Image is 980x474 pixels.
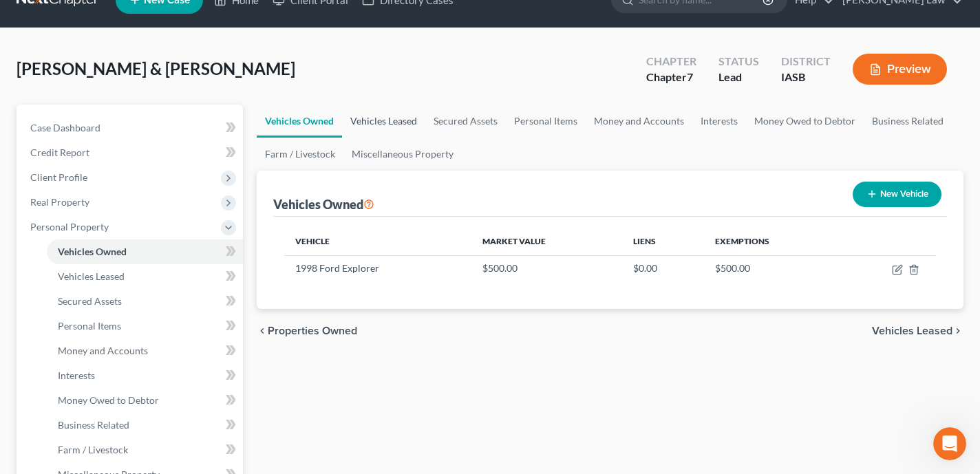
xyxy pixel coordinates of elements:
[58,345,148,356] span: Money and Accounts
[622,228,703,255] th: Liens
[11,197,177,228] div: Looking into this for you now!Add reaction
[781,54,831,69] div: District
[242,6,266,30] div: Close
[11,71,264,129] div: Shane says…
[30,122,100,133] span: Case Dashboard
[872,325,952,336] span: Vehicles Leased
[236,363,258,385] button: Send a message…
[746,105,864,138] a: Money Owed to Debtor
[257,138,343,171] a: Farm / Livestock
[47,239,243,264] a: Vehicles Owned
[622,255,703,281] td: $0.00
[61,79,253,120] div: Thanks [PERSON_NAME]. On a separate note I am receiving an error when attempting to file [PERSON_...
[853,54,947,85] button: Preview
[718,54,759,69] div: Status
[781,69,831,85] div: IASB
[21,369,32,380] button: Upload attachment
[506,105,586,138] a: Personal Items
[22,206,166,219] div: Looking into this for you now!
[30,147,89,158] span: Credit Report
[67,7,156,17] h1: [PERSON_NAME]
[11,197,264,229] div: James says…
[19,140,243,165] a: Credit Report
[47,413,243,438] a: Business Related
[257,105,342,138] a: Vehicles Owned
[50,129,264,186] div: Ive attempted to refresh my browser, waited 10 minutes and tried again. Are you able to look into...
[273,196,374,213] div: Vehicles Owned
[11,228,226,339] div: Hi [PERSON_NAME]! This was caused by a special character showing up in the Creditor Matrix. I wen...
[471,228,622,255] th: Market Value
[58,246,127,257] span: Vehicles Owned
[30,196,89,208] span: Real Property
[58,320,121,332] span: Personal Items
[342,105,425,138] a: Vehicles Leased
[47,289,243,314] a: Secured Assets
[646,69,696,85] div: Chapter
[22,25,215,52] div: Let me know if you have any questions, and I will be able to assist!
[257,325,268,336] i: chevron_left
[65,369,76,380] button: Gif picker
[47,314,243,338] a: Personal Items
[67,17,137,31] p: Active 45m ago
[47,338,243,363] a: Money and Accounts
[11,228,264,364] div: James says…
[646,54,696,69] div: Chapter
[43,369,54,380] button: Emoji picker
[58,295,122,307] span: Secured Assets
[872,325,963,336] button: Vehicles Leased chevron_right
[9,6,35,32] button: go back
[58,270,125,282] span: Vehicles Leased
[864,105,952,138] a: Business Related
[47,264,243,289] a: Vehicles Leased
[704,228,839,255] th: Exemptions
[425,105,506,138] a: Secured Assets
[343,138,462,171] a: Miscellaneous Property
[22,237,215,331] div: Hi [PERSON_NAME]! This was caused by a special character showing up in the Creditor Matrix. I wen...
[12,340,264,363] textarea: Message…
[284,255,471,281] td: 1998 Ford Explorer
[87,369,98,380] button: Start recording
[39,8,61,30] img: Profile image for James
[586,105,692,138] a: Money and Accounts
[853,182,941,207] button: New Vehicle
[58,369,95,381] span: Interests
[47,388,243,413] a: Money Owed to Debtor
[58,444,128,455] span: Farm / Livestock
[19,116,243,140] a: Case Dashboard
[11,129,264,197] div: Shane says…
[687,70,693,83] span: 7
[215,6,242,32] button: Home
[933,427,966,460] iframe: Intercom live chat
[17,58,295,78] span: [PERSON_NAME] & [PERSON_NAME]
[257,325,357,336] button: chevron_left Properties Owned
[692,105,746,138] a: Interests
[58,394,159,406] span: Money Owed to Debtor
[284,228,471,255] th: Vehicle
[268,325,357,336] span: Properties Owned
[30,221,109,233] span: Personal Property
[58,419,129,431] span: Business Related
[718,69,759,85] div: Lead
[61,138,253,178] div: Ive attempted to refresh my browser, waited 10 minutes and tried again. Are you able to look into...
[47,363,243,388] a: Interests
[704,255,839,281] td: $500.00
[30,171,87,183] span: Client Profile
[471,255,622,281] td: $500.00
[50,71,264,128] div: Thanks [PERSON_NAME]. On a separate note I am receiving an error when attempting to file [PERSON_...
[47,438,243,462] a: Farm / Livestock
[952,325,963,336] i: chevron_right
